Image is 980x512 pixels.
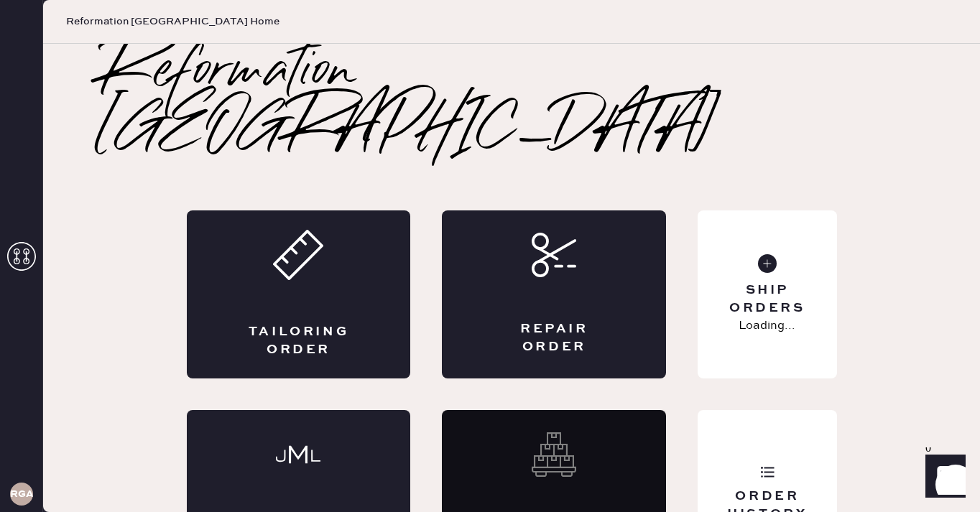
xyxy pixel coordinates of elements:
[10,489,33,499] h3: RGA
[709,281,825,317] div: Ship Orders
[66,14,279,29] span: Reformation [GEOGRAPHIC_DATA] Home
[101,44,923,159] h2: Reformation [GEOGRAPHIC_DATA]
[739,317,795,335] p: Loading...
[499,320,609,356] div: Repair Order
[244,323,353,359] div: Tailoring Order
[912,447,974,509] iframe: Front Chat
